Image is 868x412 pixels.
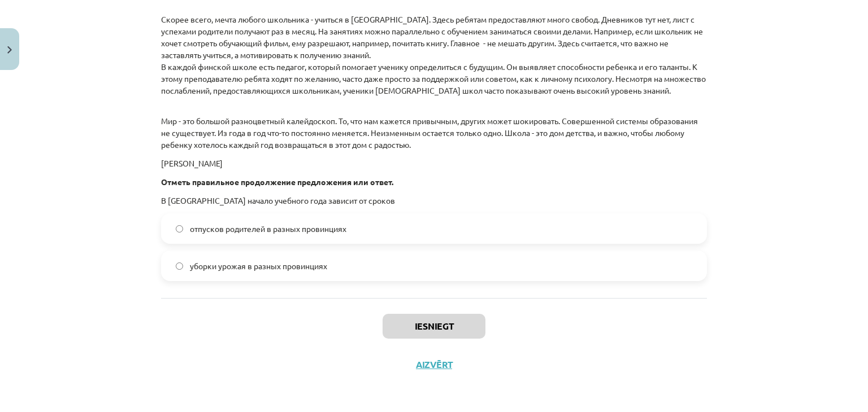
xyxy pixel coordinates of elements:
strong: Отметь правильное продолжение предложения или ответ. [161,177,393,187]
button: Aizvērt [413,359,455,370]
p: Скорее всего, мечта любого школьника - учиться в [GEOGRAPHIC_DATA]. Здесь ребятам предоставляют м... [161,2,707,97]
span: уборки урожая в разных провинциях [190,260,327,272]
p: [PERSON_NAME] [161,157,707,169]
img: icon-close-lesson-0947bae3869378f0d4975bcd49f059093ad1ed9edebbc8119c70593378902aed.svg [7,46,12,54]
p: Мир - это большой разноцветный калейдоскоп. То, что нам кажется привычным, других может шокироват... [161,103,707,151]
input: уборки урожая в разных провинциях [176,262,183,270]
input: отпусков родителей в разных провинциях [176,225,183,233]
p: В [GEOGRAPHIC_DATA] начало учебного года зависит от сроков [161,195,707,207]
button: Iesniegt [383,314,485,339]
span: отпусков родителей в разных провинциях [190,223,346,235]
